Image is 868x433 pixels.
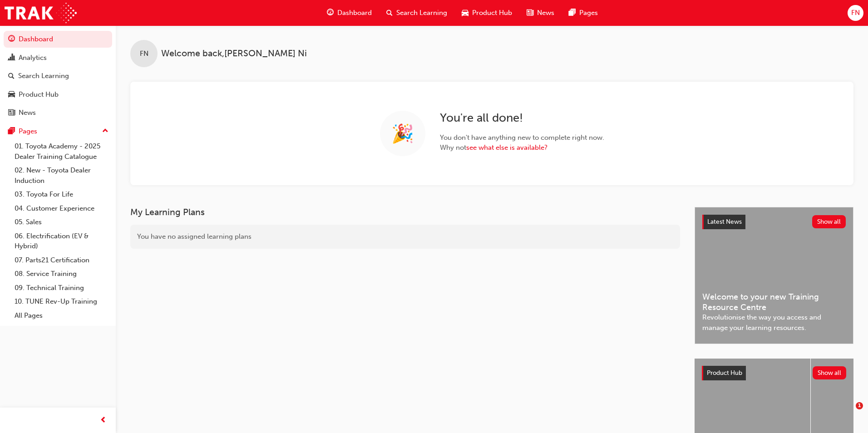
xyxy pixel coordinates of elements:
a: Search Learning [4,68,112,84]
a: 02. New - Toyota Dealer Induction [11,163,112,187]
a: see what else is available? [466,143,547,152]
span: 1 [856,402,863,409]
h2: You ' re all done! [440,111,604,125]
h3: My Learning Plans [130,207,680,217]
span: guage-icon [8,35,15,44]
span: news-icon [8,109,15,117]
span: pages-icon [8,128,15,136]
span: chart-icon [8,54,15,62]
span: Search Learning [396,8,447,18]
span: Welcome back , [PERSON_NAME] Ni [161,49,307,59]
a: 03. Toyota For Life [11,187,112,202]
div: Analytics [19,53,47,63]
span: news-icon [527,7,533,19]
a: 09. Technical Training [11,281,112,295]
span: News [537,8,554,18]
span: Pages [579,8,598,18]
button: FN [848,5,863,21]
span: search-icon [8,72,15,80]
span: pages-icon [569,7,576,19]
a: 07. Parts21 Certification [11,253,112,267]
span: Latest News [707,218,742,226]
a: car-iconProduct Hub [454,4,519,22]
div: Pages [19,126,37,137]
img: Trak [5,3,77,23]
div: Search Learning [18,71,69,81]
iframe: Intercom live chat [837,402,859,424]
button: Pages [4,123,112,140]
span: You don ' t have anything new to complete right now. [440,133,604,143]
button: DashboardAnalyticsSearch LearningProduct HubNews [4,29,112,123]
a: News [4,104,112,121]
span: Product Hub [472,8,512,18]
a: Latest NewsShow all [702,215,846,229]
a: Analytics [4,49,112,66]
a: 01. Toyota Academy - 2025 Dealer Training Catalogue [11,139,112,163]
a: 05. Sales [11,215,112,229]
span: Product Hub [707,369,742,377]
a: guage-iconDashboard [320,4,379,22]
div: You have no assigned learning plans [130,225,680,249]
span: Dashboard [337,8,372,18]
span: Why not [440,143,604,153]
span: prev-icon [100,415,107,426]
div: Product Hub [19,89,59,100]
span: up-icon [102,125,108,137]
a: All Pages [11,309,112,323]
button: Show all [813,366,847,379]
a: 06. Electrification (EV & Hybrid) [11,229,112,253]
a: Product HubShow all [702,366,846,380]
a: 08. Service Training [11,267,112,281]
a: pages-iconPages [562,4,605,22]
div: News [19,108,36,118]
a: 10. TUNE Rev-Up Training [11,295,112,309]
a: Product Hub [4,86,112,103]
span: FN [140,49,148,59]
a: 04. Customer Experience [11,202,112,216]
span: car-icon [8,91,15,99]
span: 🎉 [391,128,414,139]
a: news-iconNews [519,4,562,22]
span: FN [851,8,860,18]
span: guage-icon [327,7,334,19]
span: Revolutionise the way you access and manage your learning resources. [702,312,846,333]
span: car-icon [462,7,469,19]
span: search-icon [386,7,393,19]
a: Latest NewsShow allWelcome to your new Training Resource CentreRevolutionise the way you access a... [695,207,853,344]
span: Welcome to your new Training Resource Centre [702,292,846,312]
button: Show all [812,215,846,228]
a: Dashboard [4,31,112,48]
a: search-iconSearch Learning [379,4,454,22]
